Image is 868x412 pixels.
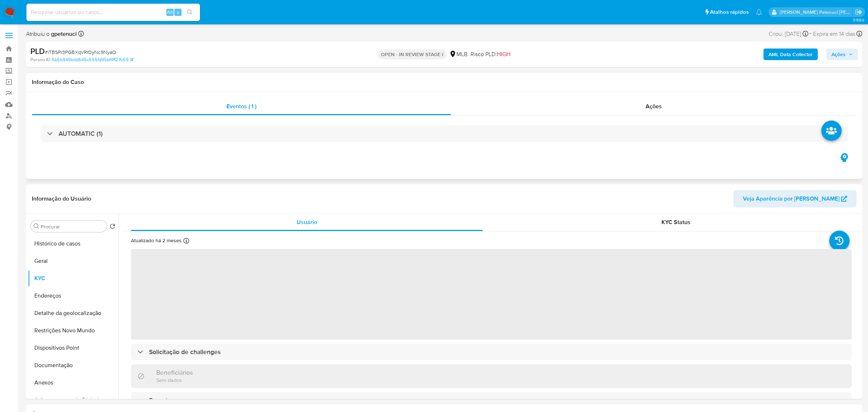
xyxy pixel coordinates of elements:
h3: AUTOMATIC (1) [59,130,103,138]
span: Ações [831,49,846,60]
span: Veja Aparência por [PERSON_NAME] [743,190,839,207]
a: Notificações [756,9,762,15]
p: OPEN - IN REVIEW STAGE I [378,49,446,59]
p: giovanna.petenuci@mercadolivre.com [780,9,853,16]
span: Alt [167,9,173,16]
span: Usuário [297,218,317,226]
input: Pesquise usuários ou casos... [26,8,200,17]
span: Atribuiu o [26,30,77,38]
button: Endereços [28,287,118,304]
h3: Solicitação de challenges [149,348,221,356]
button: Histórico de casos [28,235,118,252]
button: Veja Aparência por [PERSON_NAME] [733,190,856,207]
h1: Informação do Caso [32,79,856,86]
h3: Beneficiários [156,369,193,377]
button: Restrições Novo Mundo [28,322,118,339]
button: Anexos [28,374,118,391]
div: Parentes [131,392,852,409]
div: Solicitação de challenges [131,344,852,360]
span: Expira em 14 dias [813,30,855,38]
a: Sair [855,8,863,16]
span: Ações [646,102,662,110]
b: Person ID [30,56,50,63]
button: Ações [826,49,858,60]
button: Adiantamentos de Dinheiro [28,391,118,409]
h1: Informação do Usuário [32,195,91,202]
input: Procurar [41,223,104,230]
div: Criou: [DATE] [769,29,808,39]
button: Detalhe da geolocalização [28,304,118,322]
div: MLB [449,50,468,58]
button: AML Data Collector [763,49,818,60]
span: Risco PLD: [471,50,510,58]
span: s [177,9,179,16]
button: Documentação [28,357,118,374]
span: - [810,29,812,39]
div: BeneficiáriosSem dados [131,364,852,388]
p: Sem dados [156,377,193,383]
span: Eventos ( 1 ) [226,102,256,110]
b: PLD [30,45,45,57]
button: Procurar [34,223,39,229]
button: Dispositivos Point [28,339,118,357]
b: AML Data Collector [769,49,813,60]
span: ‌ [131,249,852,340]
b: gpetenuci [50,30,77,38]
p: Atualizado há 2 meses [131,237,182,244]
button: KYC [28,270,118,287]
button: search-icon [182,7,197,17]
span: HIGH [497,50,510,58]
h3: Parentes [149,396,174,404]
span: KYC Status [661,218,690,226]
span: Atalhos rápidos [710,8,749,16]
span: # iTBSPr3PGBXqVRrDyNc9NyaQ [45,49,116,56]
button: Geral [28,252,118,270]
a: 6b6b949bdd645c555fd95bf4ff21fc59 [52,56,133,63]
div: AUTOMATIC (1) [41,125,848,142]
button: Retornar ao pedido padrão [110,223,115,231]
